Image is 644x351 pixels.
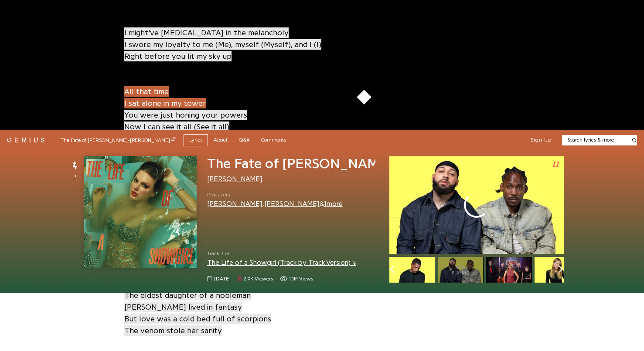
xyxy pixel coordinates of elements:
span: [PERSON_NAME] lived in fantasy [124,302,242,312]
span: But love was a cold bed full of scorpions The venom stole her sanity [124,314,271,336]
div: The Fate of [PERSON_NAME] - [PERSON_NAME] [61,136,176,144]
a: You were just honing your powersNow I can see it all (See it all)Late one nightYou dug me out of ... [124,109,247,156]
div: , & [207,199,343,209]
a: Comments [256,134,292,146]
span: I might've [MEDICAL_DATA] in the melancholy [124,27,289,38]
input: Search lyrics & more [562,136,627,144]
a: [PERSON_NAME] [207,175,262,182]
span: All that time I sat alone in my tower [124,86,206,108]
a: Lyrics [184,134,208,146]
a: [PERSON_NAME] [207,200,262,207]
a: The Life of a Showgirl (Track by Track Version) [207,259,356,266]
span: 2.9K viewers [243,275,273,283]
button: 1more [324,200,343,208]
img: Cover art for The Fate of Ophelia by Taylor Swift [84,156,197,268]
a: But love was a cold bed full of scorpionsThe venom stole her sanity [124,313,271,336]
a: About [208,134,233,146]
a: Q&A [233,134,256,146]
span: I swore my loyalty to me (Me), myself (Myself), and I (I) Right before you lit my sky up [124,39,321,61]
a: The eldest daughter of a nobleman [124,289,251,301]
span: 5 [73,172,76,179]
span: 1,128,064 views [280,275,313,283]
a: [PERSON_NAME] lived in fantasy [124,301,242,313]
a: All that timeI sat alone in my tower [124,85,206,109]
a: [PERSON_NAME] [264,200,320,207]
span: The eldest daughter of a nobleman [124,290,251,300]
button: Sign Up [531,137,552,144]
a: I might've [MEDICAL_DATA] in the melancholy [124,27,289,38]
span: 2,929 viewers [238,275,273,283]
span: [DATE] [214,275,231,283]
span: Track 3 on [207,250,375,257]
span: Producers [207,191,343,199]
span: You were just honing your powers Now I can see it all (See it all) Late one night You dug me out ... [124,110,247,155]
span: The Fate of [PERSON_NAME] [207,157,392,171]
span: 1.1M views [289,275,313,283]
a: I swore my loyalty to me (Me), myself (Myself), and I (I)Right before you lit my sky up [124,38,321,62]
